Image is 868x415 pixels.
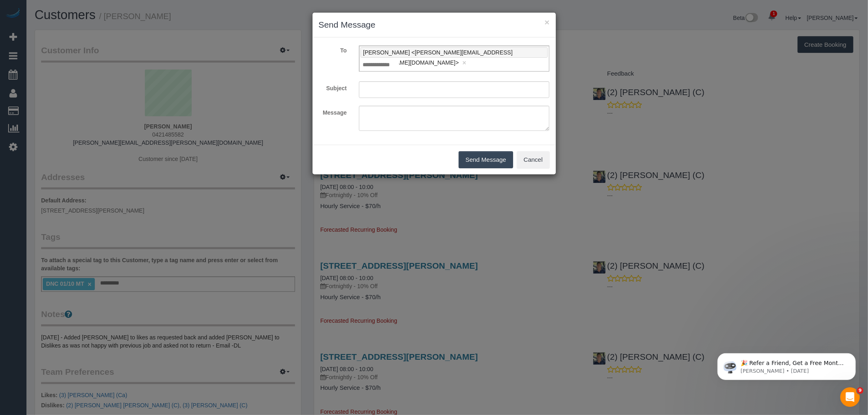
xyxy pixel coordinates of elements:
[363,49,513,66] span: [PERSON_NAME] <[PERSON_NAME][EMAIL_ADDRESS][PERSON_NAME][DOMAIN_NAME]>
[462,59,466,66] a: ×
[840,387,860,407] iframe: Intercom live chat
[313,81,353,92] label: Subject
[313,106,353,117] label: Message
[319,19,550,31] h3: Send Message
[544,18,549,26] button: ×
[857,387,864,394] span: 9
[313,43,353,54] label: To
[705,336,868,393] iframe: Intercom notifications message
[35,24,139,111] span: 🎉 Refer a Friend, Get a Free Month! 🎉 Love Automaid? Share the love! When you refer a friend who ...
[517,151,550,168] button: Cancel
[35,31,140,39] p: Message from Ellie, sent 2d ago
[459,151,513,168] button: Send Message
[313,13,556,174] sui-modal: Send Message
